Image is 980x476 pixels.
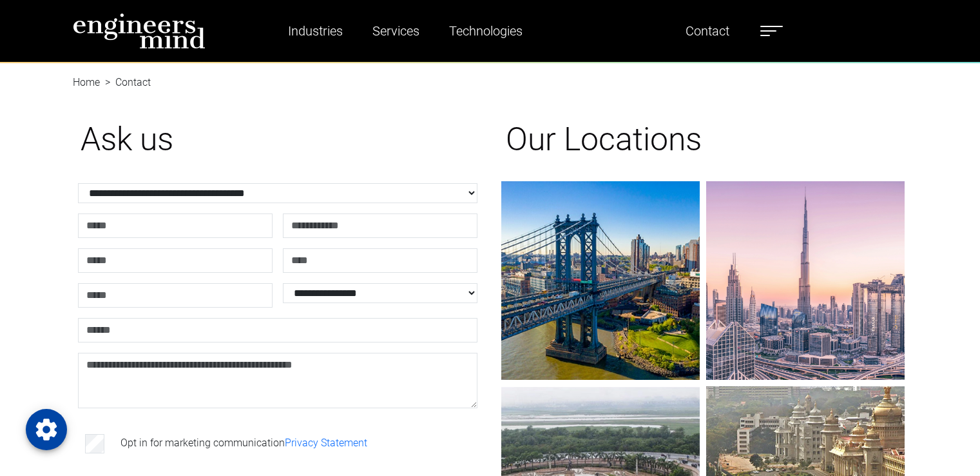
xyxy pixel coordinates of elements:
a: Home [73,76,100,88]
img: gif [501,181,700,380]
a: Services [367,16,425,46]
a: Privacy Statement [285,437,367,449]
li: Contact [100,75,151,90]
img: gif [706,181,905,380]
a: Contact [680,16,735,46]
label: Opt in for marketing communication [120,435,367,451]
h1: Ask us [81,120,475,159]
a: Industries [283,16,348,46]
nav: breadcrumb [73,62,908,77]
h1: Our Locations [506,120,900,159]
a: Technologies [444,16,528,46]
img: logo [73,13,206,49]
